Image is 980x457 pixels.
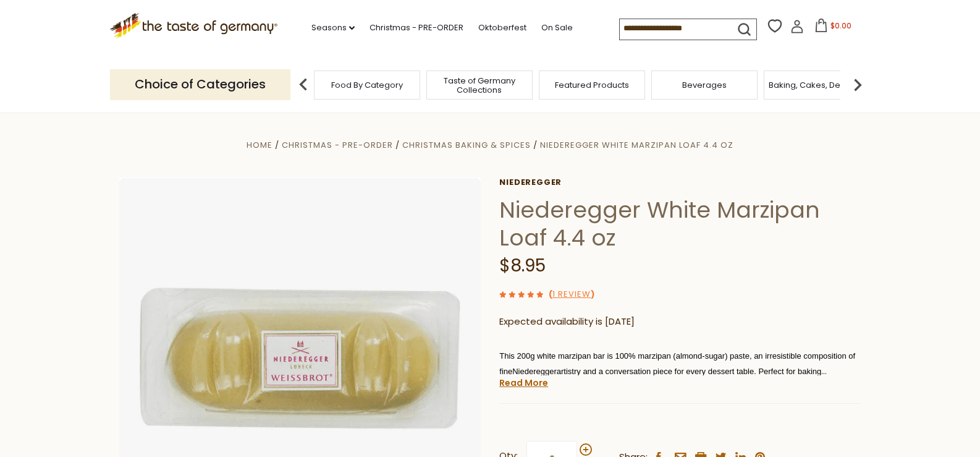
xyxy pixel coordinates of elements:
[540,139,733,151] a: Niederegger White Marzipan Loaf 4.4 oz
[430,76,529,95] a: Taste of Germany Collections
[478,21,526,35] a: Oktoberfest
[499,377,548,389] a: Read More
[110,69,290,100] p: Choice of Categories
[499,254,546,278] span: $8.95
[499,196,861,252] h1: Niederegger White Marzipan Loaf 4.4 oz
[331,80,403,90] a: Food By Category
[806,19,859,37] button: $0.00
[499,314,861,330] p: Expected availability is [DATE]
[512,367,557,376] span: Niederegger
[291,72,316,97] img: previous arrow
[499,351,855,376] span: This 200g white marzipan bar is 100% marzipan (almond-sugar) paste, an irresistible composition o...
[311,21,355,35] a: Seasons
[541,21,573,35] a: On Sale
[845,72,870,97] img: next arrow
[552,288,591,301] a: 1 Review
[830,20,851,31] span: $0.00
[555,80,629,90] a: Featured Products
[370,21,463,35] a: Christmas - PRE-ORDER
[549,288,594,300] span: ( )
[769,80,864,90] a: Baking, Cakes, Desserts
[402,139,531,151] a: Christmas Baking & Spices
[499,177,861,187] a: Niederegger
[682,80,727,90] a: Beverages
[282,139,393,151] a: Christmas - PRE-ORDER
[247,139,272,151] a: Home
